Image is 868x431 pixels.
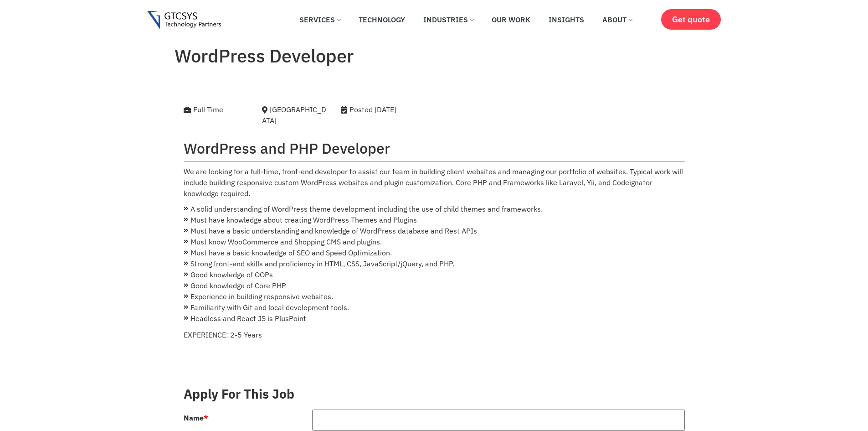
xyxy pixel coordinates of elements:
a: Get quote [661,9,721,30]
div: Full Time [184,104,249,115]
h2: WordPress and PHP Developer [184,140,685,157]
p: EXPERIENCE: 2-5 Years [184,329,685,340]
li: Familiarity with Git and local development tools. [184,302,685,313]
a: Insights [542,10,591,30]
li: A solid understanding of WordPress theme development including the use of child themes and framew... [184,203,685,214]
h1: WordPress Developer [175,45,694,67]
a: About [596,10,639,30]
p: We are looking for a full-time, front-end developer to assist our team in building client website... [184,166,685,199]
a: Services [293,10,347,30]
label: Name [184,414,208,421]
li: Headless and React JS is PlusPoint [184,313,685,324]
li: Must have a basic understanding and knowledge of WordPress database and Rest APIs [184,225,685,236]
h3: Apply For This Job [184,386,685,402]
li: Experience in building responsive websites. [184,291,685,302]
li: Must know WooCommerce and Shopping CMS and plugins. [184,236,685,247]
li: Good knowledge of OOPs [184,269,685,280]
li: Must have knowledge about creating WordPress Themes and Plugins [184,214,685,225]
div: Posted [DATE] [341,104,445,115]
li: Must have a basic knowledge of SEO and Speed Optimization. [184,247,685,258]
li: Good knowledge of Core PHP [184,280,685,291]
a: Technology [352,10,412,30]
div: [GEOGRAPHIC_DATA] [262,104,327,126]
a: Industries [416,10,480,30]
a: Our Work [485,10,537,30]
img: Gtcsys logo [147,11,221,30]
li: Strong front-end skills and proficiency in HTML, CSS, JavaScript/jQuery, and PHP. [184,258,685,269]
span: Get quote [672,15,710,24]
